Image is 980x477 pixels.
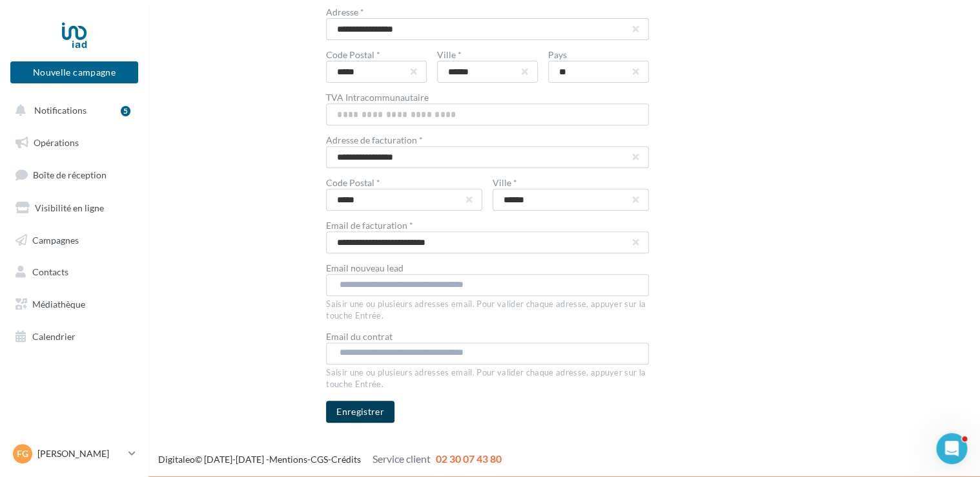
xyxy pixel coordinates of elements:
span: Notifications [34,105,87,116]
div: Email nouveau lead [326,264,649,273]
a: Boîte de réception [8,161,141,189]
span: 02 30 07 43 80 [436,452,502,465]
span: FG [17,447,28,460]
div: Code Postal * [326,178,482,187]
a: FG [PERSON_NAME] [10,441,138,466]
div: Ville * [493,178,649,187]
div: Adresse de facturation * [326,136,649,145]
iframe: Intercom live chat [936,433,967,464]
span: Calendrier [32,331,76,342]
a: Digitaleo [158,454,195,465]
span: Service client [373,452,431,465]
a: Crédits [331,454,361,465]
div: Saisir une ou plusieurs adresses email. Pour valider chaque adresse, appuyer sur la touche Entrée. [326,296,649,322]
div: Pays [548,50,649,59]
div: Email de facturation * [326,221,649,230]
div: Saisir une ou plusieurs adresses email. Pour valider chaque adresse, appuyer sur la touche Entrée. [326,365,649,390]
span: Contacts [32,266,68,277]
span: Campagnes [32,234,79,245]
div: Adresse * [326,8,649,17]
span: Opérations [34,137,79,148]
button: Notifications 5 [8,97,136,124]
span: © [DATE]-[DATE] - - - [158,454,502,465]
div: Email du contrat [326,332,649,341]
span: Visibilité en ligne [35,202,104,213]
span: Médiathèque [32,299,85,310]
div: TVA Intracommunautaire [326,93,649,102]
a: CGS [311,454,328,465]
div: Ville * [437,50,538,59]
a: Contacts [8,259,141,286]
a: Médiathèque [8,291,141,318]
span: Boîte de réception [33,169,107,180]
button: Enregistrer [326,401,394,423]
p: [PERSON_NAME] [37,447,123,460]
a: Visibilité en ligne [8,195,141,222]
div: 5 [121,106,130,116]
button: Nouvelle campagne [10,61,138,83]
a: Campagnes [8,227,141,254]
a: Calendrier [8,323,141,350]
div: Code Postal * [326,50,427,59]
a: Opérations [8,129,141,156]
a: Mentions [269,454,307,465]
